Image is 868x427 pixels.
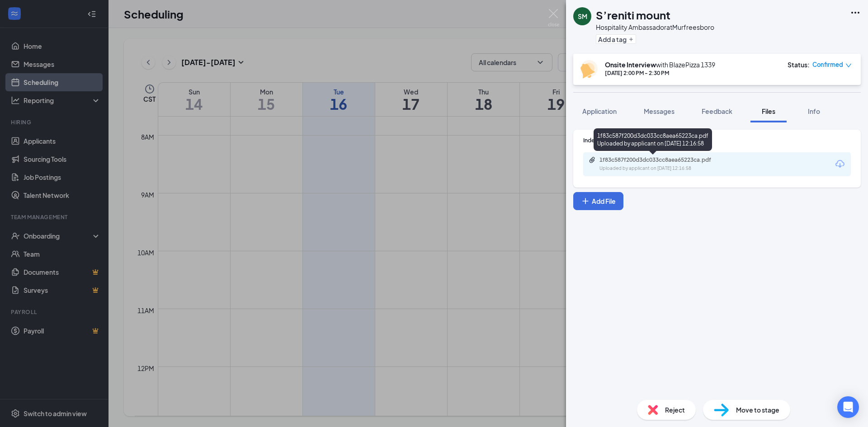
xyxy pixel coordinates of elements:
[573,192,623,210] button: Add FilePlus
[594,128,712,151] div: 1f83c587f200d3dc033cc8aea65223ca.pdf Uploaded by applicant on [DATE] 12:16:58
[850,7,861,18] svg: Ellipses
[788,60,810,69] div: Status :
[581,197,590,206] svg: Plus
[605,61,656,69] b: Onsite Interview
[644,107,675,115] span: Messages
[835,159,845,169] svg: Download
[599,165,735,172] div: Uploaded by applicant on [DATE] 12:16:58
[583,136,851,144] div: Indeed Resume
[837,396,859,418] div: Open Intercom Messenger
[605,69,715,77] div: [DATE] 2:00 PM - 2:30 PM
[628,37,634,42] svg: Plus
[762,107,775,115] span: Files
[702,107,732,115] span: Feedback
[596,34,636,44] button: PlusAdd a tag
[589,156,735,172] a: Paperclip1f83c587f200d3dc033cc8aea65223ca.pdfUploaded by applicant on [DATE] 12:16:58
[578,12,587,21] div: SM
[596,7,670,23] h1: S’reniti mount
[605,60,715,69] div: with BlazePizza 1339
[599,156,726,164] div: 1f83c587f200d3dc033cc8aea65223ca.pdf
[589,156,596,164] svg: Paperclip
[812,60,843,69] span: Confirmed
[665,405,685,415] span: Reject
[845,62,852,69] span: down
[582,107,617,115] span: Application
[596,23,714,32] div: Hospitality Ambassador at Murfreesboro
[736,405,779,415] span: Move to stage
[808,107,820,115] span: Info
